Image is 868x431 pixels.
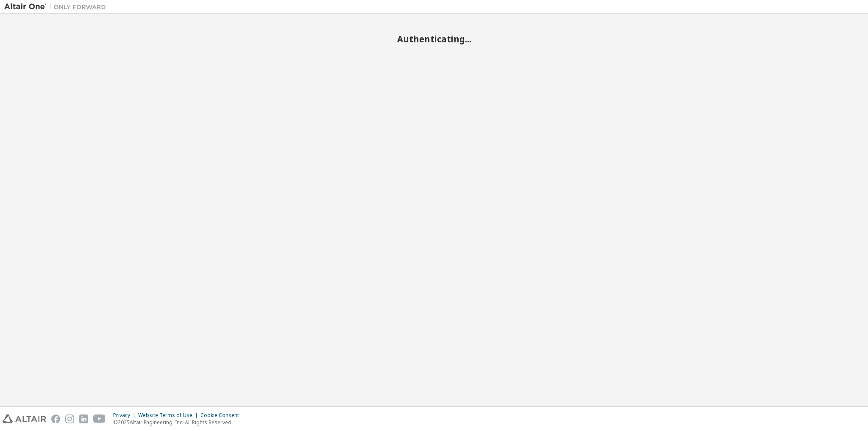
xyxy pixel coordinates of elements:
p: © 2025 Altair Engineering, Inc. All Rights Reserved. [113,419,244,426]
img: facebook.svg [51,414,60,423]
img: youtube.svg [93,414,106,423]
div: Cookie Consent [200,412,244,419]
img: Altair One [4,3,110,11]
div: Privacy [113,412,138,419]
img: altair_logo.svg [3,414,46,423]
div: Website Terms of Use [138,412,200,419]
img: linkedin.svg [79,414,88,423]
img: instagram.svg [65,414,74,423]
h2: Authenticating... [4,33,864,44]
